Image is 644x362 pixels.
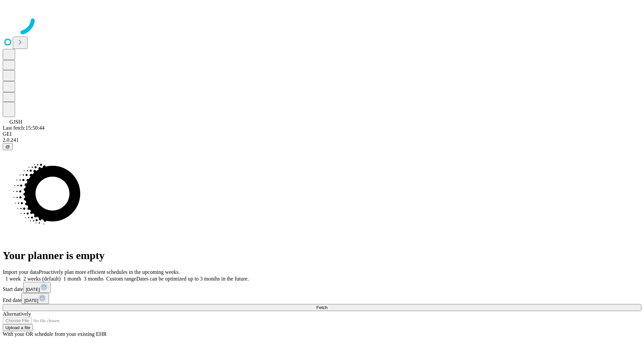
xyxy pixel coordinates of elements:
[3,249,641,262] h1: Your planner is empty
[24,298,38,303] span: [DATE]
[9,119,22,125] span: GJSH
[5,144,10,149] span: @
[23,282,51,293] button: [DATE]
[3,137,641,143] div: 2.0.241
[3,143,13,150] button: @
[84,276,104,282] span: 3 months
[5,276,21,282] span: 1 week
[3,282,641,293] div: Start date
[39,269,180,275] span: Proactively plan more efficient schedules in the upcoming weeks.
[3,324,33,331] button: Upload a file
[23,276,61,282] span: 2 weeks (default)
[3,269,39,275] span: Import your data
[136,276,249,282] span: Dates can be optimized up to 3 months in the future.
[63,276,81,282] span: 1 month
[21,293,49,304] button: [DATE]
[106,276,136,282] span: Custom range
[316,305,327,310] span: Fetch
[3,304,641,311] button: Fetch
[3,125,45,131] span: Last fetch: 15:50:44
[3,311,31,317] span: Alternatively
[3,131,641,137] div: GEI
[3,331,107,337] span: With your OR schedule from your existing EHR
[26,287,40,292] span: [DATE]
[3,293,641,304] div: End date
